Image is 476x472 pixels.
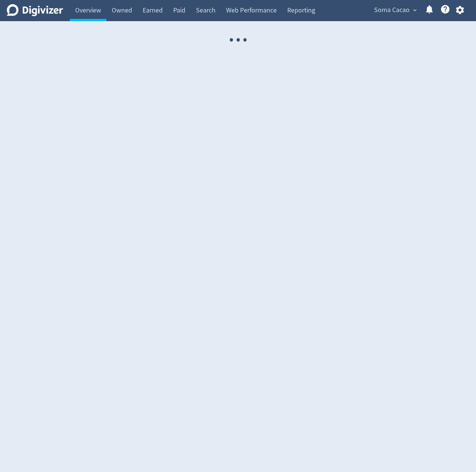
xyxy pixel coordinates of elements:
button: Soma Cacao [371,4,419,16]
span: · [235,21,242,59]
span: · [228,21,235,59]
span: expand_more [411,7,418,14]
span: · [242,21,248,59]
span: Soma Cacao [374,4,410,16]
